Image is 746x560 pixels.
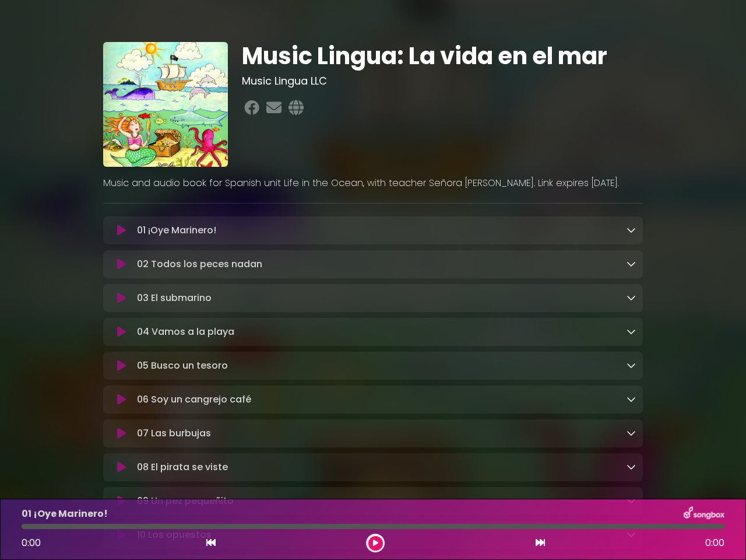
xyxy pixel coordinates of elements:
p: 07 Las burbujas [137,426,211,440]
p: 08 El pirata se viste [137,460,228,474]
h1: Music Lingua: La vida en el mar [242,42,643,70]
span: 0:00 [705,536,724,550]
p: 05 Busco un tesoro [137,359,228,373]
h3: Music Lingua LLC [242,75,643,87]
p: Music and audio book for Spanish unit Life in the Ocean, with teacher Señora [PERSON_NAME]. Link ... [103,176,643,190]
span: 0:00 [22,536,41,549]
p: 03 El submarino [137,291,212,305]
p: 04 Vamos a la playa [137,325,234,339]
p: 01 ¡Oye Marinero! [137,223,216,237]
img: 1gTXAiTTHPbHeG12ZIqQ [103,42,228,167]
p: 01 ¡Oye Marinero! [22,507,108,521]
p: 02 Todos los peces nadan [137,257,262,271]
img: songbox-logo-white.png [684,506,724,521]
p: 09 Un pez pequeñito [137,494,234,508]
p: 06 Soy un cangrejo café [137,393,251,407]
